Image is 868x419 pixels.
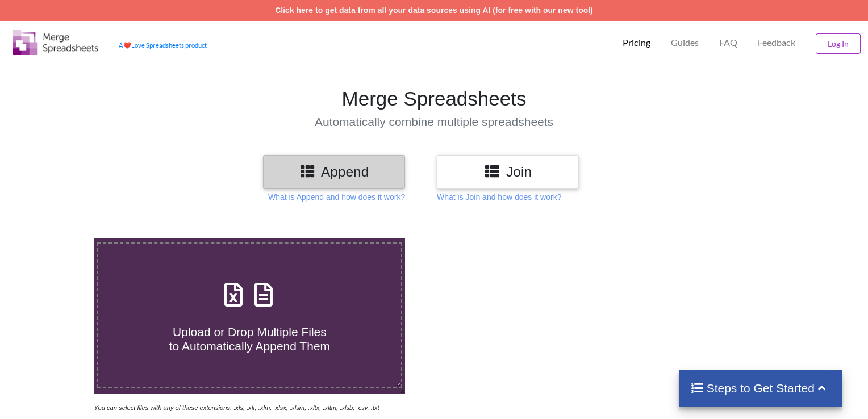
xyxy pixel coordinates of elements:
h3: Append [272,164,397,180]
p: Pricing [623,37,650,49]
button: Log In [816,33,861,54]
span: Feedback [758,38,795,47]
h4: Steps to Get Started [690,381,831,395]
span: heart [123,41,131,49]
p: Guides [671,37,699,49]
a: Click here to get data from all your data sources using AI (for free with our new tool) [275,6,593,15]
p: What is Append and how does it work? [268,191,405,203]
p: What is Join and how does it work? [437,191,561,203]
p: FAQ [719,37,737,49]
i: You can select files with any of these extensions: .xls, .xlt, .xlm, .xlsx, .xlsm, .xltx, .xltm, ... [94,404,379,411]
span: Upload or Drop Multiple Files to Automatically Append Them [169,325,330,353]
a: AheartLove Spreadsheets product [119,41,207,49]
img: Logo.png [13,30,98,55]
h3: Join [445,164,570,180]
